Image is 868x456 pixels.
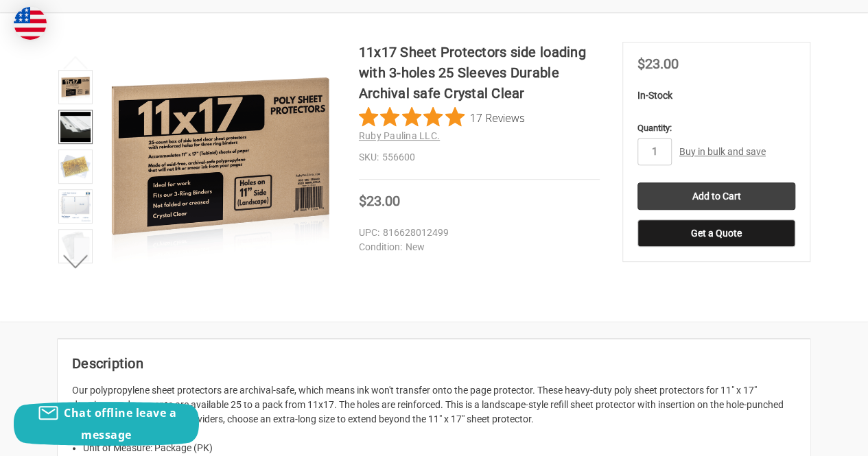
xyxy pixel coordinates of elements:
iframe: Google Customer Reviews [755,419,868,456]
button: Rated 4.8 out of 5 stars from 17 reviews. Jump to reviews. [359,107,525,128]
dt: SKU: [359,150,379,165]
img: 11x17 Sheet Protector Poly with holes on 11" side 556600 [60,152,91,182]
p: In-Stock [637,88,795,103]
dd: New [359,240,594,254]
dd: 816628012499 [359,226,594,240]
label: Quantity: [637,121,795,135]
button: Get a Quote [637,219,795,247]
dt: Condition: [359,240,402,254]
button: Next [55,248,97,275]
dt: UPC: [359,226,379,240]
img: 11x17 Sheet Protectors side loading with 3-holes 25 Sleeves Durable Archival safe Crystal Clear [60,231,91,261]
span: $23.00 [637,56,679,72]
img: 11x17 Sheet Protectors side loading with 3-holes 25 Sleeves Durable Archival safe Crystal Clear [60,191,91,221]
img: 11x17 Sheet Protectors side loading with 3-holes 25 Sleeves Durable Archival safe Crystal Clear [60,112,91,142]
img: duty and tax information for United States [14,7,47,40]
span: 17 Reviews [470,107,525,128]
li: Unit of Measure: Package (PK) [83,441,796,455]
img: 11x17 Sheet Protectors side loading with 3-holes 25 Sleeves Durable Archival safe Crystal Clear [60,72,91,102]
span: Chat offline leave a message [64,405,176,442]
button: Previous [55,49,97,76]
input: Add to Cart [637,182,795,210]
button: Chat offline leave a message [14,402,199,446]
h2: Description [72,353,796,374]
a: Ruby Paulina LLC. [359,130,440,141]
dd: 556600 [359,150,600,165]
a: Buy in bulk and save [679,146,766,157]
p: Our polypropylene sheet protectors are archival-safe, which means ink won't transfer onto the pag... [72,383,796,427]
span: $23.00 [359,193,400,209]
h1: 11x17 Sheet Protectors side loading with 3-holes 25 Sleeves Durable Archival safe Crystal Clear [359,42,600,104]
img: 11x17 Sheet Protectors side loading with 3-holes 25 Sleeves Durable Archival safe Crystal Clear [104,42,336,274]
